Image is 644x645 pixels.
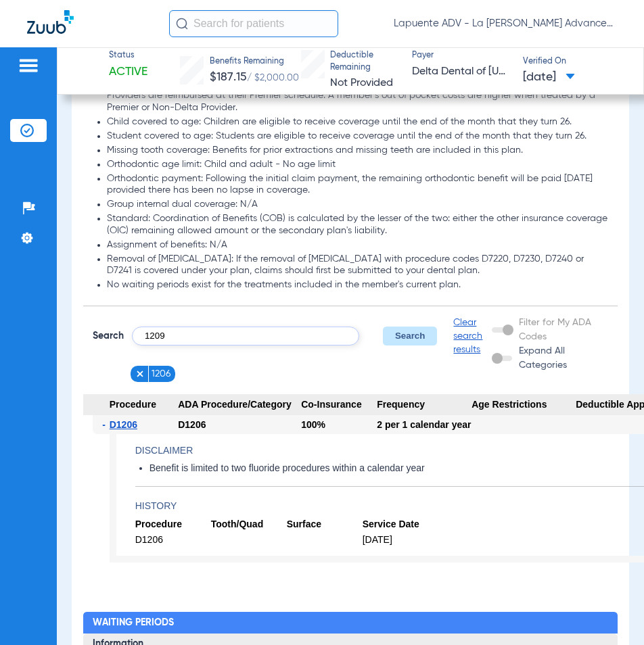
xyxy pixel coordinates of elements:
label: Filter for My ADA Codes [516,316,608,344]
span: Tooth/Quad [211,518,287,531]
li: Missing tooth coverage: Benefits for prior extractions and missing teeth are included in this plan. [107,145,608,157]
li: Student covered to age: Students are eligible to receive coverage until the end of the month that... [107,130,608,143]
span: Lapuente ADV - La [PERSON_NAME] Advanced Dentistry [394,17,617,30]
span: Age Restrictions [471,394,576,416]
span: Procedure [135,518,211,531]
img: Zuub Logo [27,10,74,34]
li: Assignment of benefits: N/A [107,239,608,252]
span: ADA Procedure/Category [178,394,301,416]
li: Standard: Coordination of Benefits (COB) is calculated by the lesser of the two: either the other... [107,213,608,237]
span: Benefits Remaining [210,56,299,68]
span: Not Provided [330,78,393,89]
span: D1206 [110,419,137,430]
span: Service Date [363,518,438,531]
li: Group internal dual coverage: N/A [107,199,608,211]
li: Removal of [MEDICAL_DATA]: If the removal of [MEDICAL_DATA] with procedure codes D7220, D7230, D7... [107,254,608,277]
div: 2 per 1 calendar year [377,415,471,434]
span: $187.15 [210,71,247,83]
button: Search [383,327,436,345]
iframe: Chat Widget [576,580,644,645]
span: Verified On [523,56,622,68]
span: Deductible Remaining [330,50,400,74]
div: 100% [301,415,377,434]
img: x.svg [135,369,145,379]
img: Search Icon [176,18,188,30]
span: D1206 [135,533,211,546]
li: No waiting periods exist for the treatments included in the member's current plan. [107,279,608,291]
span: Status [109,50,147,62]
div: D1206 [178,415,301,434]
span: Clear search results [453,316,491,356]
span: Surface [287,518,363,531]
span: Payer [412,50,511,62]
span: Search [93,329,124,343]
span: Delta Dental of [US_STATE] [412,64,511,80]
img: hamburger-icon [18,57,39,74]
span: [DATE] [363,533,438,546]
li: Child covered to age: Children are eligible to receive coverage until the end of the month that t... [107,116,608,128]
span: Expand All Categories [519,346,567,370]
input: Search by ADA code or keyword… [132,327,359,345]
span: Co-Insurance [301,394,377,416]
li: Orthodontic payment: Following the initial claim payment, the remaining orthodontic benefit will ... [107,173,608,197]
span: 1206 [152,367,170,381]
li: Orthodontic age limit: Child and adult - No age limit [107,159,608,171]
li: Basis of payment: PPO Providers (DPO in the state of [US_STATE]) are reimbursed at the PPO schedu... [107,78,608,114]
h2: Waiting Periods [83,612,618,634]
input: Search for patients [169,10,338,37]
span: Procedure [83,394,178,416]
span: [DATE] [523,69,575,86]
span: Active [109,64,147,80]
span: - [102,415,110,434]
span: Frequency [377,394,471,416]
span: / $2,000.00 [247,73,299,82]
